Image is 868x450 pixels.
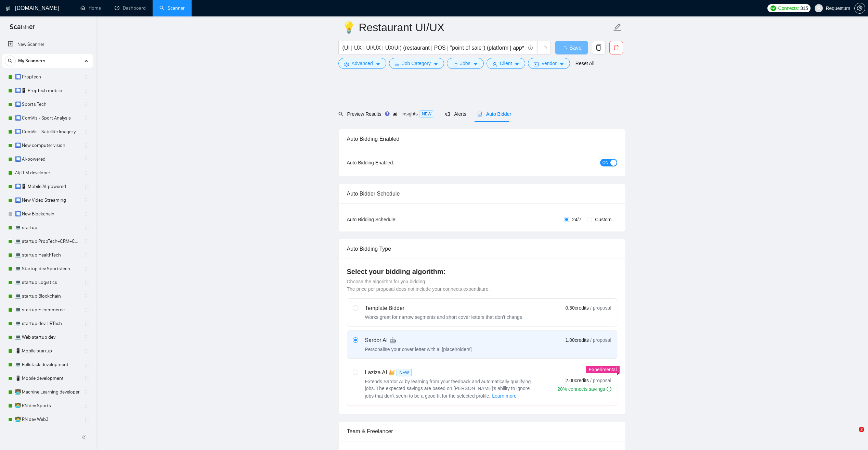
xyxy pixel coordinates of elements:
span: Connects: [778,4,799,12]
button: settingAdvancedcaret-down [338,58,386,69]
span: Save [569,43,582,52]
span: loading [561,46,569,51]
span: robot [477,112,482,116]
span: My Scanners [18,54,45,68]
span: Vendor [541,60,556,67]
a: 💻 startup [15,221,80,235]
button: Save [555,41,588,54]
span: loading [541,46,547,52]
span: holder [84,321,90,326]
iframe: Intercom live chat [845,427,861,443]
span: idcard [534,62,539,67]
div: Auto Bidding Enabled: [347,159,437,166]
span: info-circle [607,387,611,391]
a: 💻 startup Blockchain [15,289,80,303]
span: 2.00 credits [566,377,589,384]
span: holder [84,239,90,244]
a: New Scanner [8,38,88,51]
div: Team & Freelancer [347,422,617,441]
span: 0.50 credits [566,304,589,312]
a: 👨‍💻 Machine Learning developer [15,385,80,399]
span: Experimental [589,367,617,372]
div: 20% connects savings [557,386,611,392]
div: Template Bidder [365,304,524,312]
span: 24/7 [569,216,584,223]
span: holder [84,88,90,93]
h4: Select your bidding algorithm: [347,267,617,276]
button: barsJob Categorycaret-down [389,58,444,69]
span: ON [603,159,609,166]
span: holder [84,266,90,272]
span: NEW [397,369,412,376]
span: Scanner [4,22,41,36]
div: Sardor AI 🤖 [365,336,472,345]
a: searchScanner [159,5,185,11]
span: bars [395,62,400,67]
span: edit [613,23,622,32]
a: AI/LLM developer [15,166,80,180]
span: delete [610,45,623,51]
span: Advanced [352,60,373,67]
a: Reset All [575,60,594,67]
span: folder [453,62,457,67]
input: Scanner name... [342,19,612,36]
div: Auto Bidding Type [347,239,617,259]
a: 🛄 New Video Streaming [15,193,80,207]
a: 📱 Mobile startup [15,344,80,358]
span: double-left [81,434,88,441]
span: holder [84,157,90,162]
span: holder [84,280,90,285]
button: idcardVendorcaret-down [528,58,570,69]
span: holder [84,143,90,148]
span: Client [500,60,512,67]
span: holder [84,198,90,203]
span: caret-down [559,62,564,67]
button: userClientcaret-down [487,58,526,69]
span: holder [84,74,90,80]
span: Extends Sardor AI by learning from your feedback and automatically qualifying jobs. The expected ... [365,379,531,399]
div: Personalise your cover letter with ai [placeholders] [365,346,472,353]
a: 💻 Web startup dev [15,330,80,344]
a: 📱 Mobile development [15,372,80,385]
span: setting [855,5,865,11]
span: holder [84,129,90,135]
a: 💻 startup PropTech+CRM+Construction [15,235,80,248]
a: 💻 startup dev HRTech [15,317,80,330]
a: 🛄 AI-powered [15,152,80,166]
li: New Scanner [2,38,93,51]
div: Laziza AI [365,368,536,377]
span: holder [84,115,90,121]
span: area-chart [392,111,397,116]
span: info-circle [528,46,533,50]
span: copy [592,45,605,51]
span: notification [445,112,450,116]
span: holder [84,170,90,176]
button: search [5,55,16,66]
span: Insights [392,111,434,116]
span: Custom [592,216,614,223]
span: caret-down [433,62,438,67]
span: / proposal [590,377,611,384]
a: 💻 Startup dev SportsTech [15,262,80,276]
a: 👨‍💻 RN dev Web3 [15,413,80,426]
span: holder [84,403,90,409]
button: Laziza AI NEWExtends Sardor AI by learning from your feedback and automatically qualifying jobs. ... [492,392,517,400]
a: 🛄 New computer vision [15,139,80,152]
span: setting [344,62,349,67]
div: Tooltip anchor [384,111,390,117]
span: holder [84,252,90,258]
span: holder [84,417,90,422]
button: delete [609,41,623,54]
input: Search Freelance Jobs... [342,43,525,52]
a: homeHome [80,5,101,11]
button: setting [854,3,865,14]
a: 🛄📱 Mobile AI-powered [15,180,80,193]
span: 👑 [388,368,395,377]
span: Auto Bidder [477,111,511,117]
span: holder [84,335,90,340]
span: holder [84,211,90,217]
span: user [816,6,821,11]
span: holder [84,293,90,299]
span: holder [84,376,90,381]
span: Alerts [445,111,466,117]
